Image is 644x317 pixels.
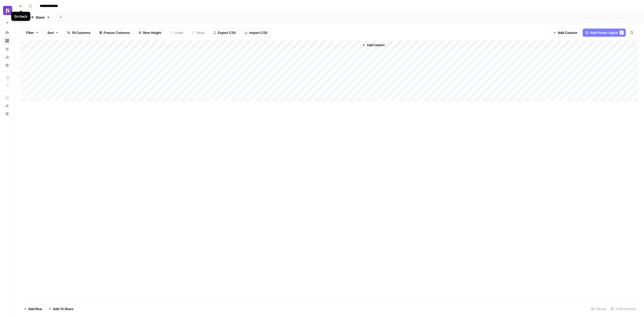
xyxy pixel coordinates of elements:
[249,30,268,35] span: Import CSV
[360,42,387,48] button: Add Column
[143,30,161,35] span: Row Height
[197,30,205,35] span: Redo
[53,306,73,311] span: Add 10 Rows
[135,29,165,37] button: Row Height
[21,305,45,313] button: Add Row
[64,29,94,37] button: 19 Columns
[26,12,54,22] a: Blank
[621,31,622,35] span: 2
[45,305,76,313] button: Add 10 Rows
[590,30,618,35] span: Add Power Agent
[26,30,34,35] span: Filter
[3,53,11,61] a: Usage
[609,305,638,313] div: 7/19 Columns
[367,43,385,47] span: Add Column
[23,29,42,37] button: Filter
[3,61,11,69] a: Settings
[175,30,183,35] span: Undo
[72,30,90,35] span: 19 Columns
[44,29,62,37] button: Sort
[96,29,133,37] button: Freeze Columns
[550,29,581,37] button: Add Column
[3,102,11,110] button: What's new?
[167,29,187,37] button: Undo
[218,30,236,35] span: Export CSV
[241,29,271,37] button: Import CSV
[210,29,239,37] button: Export CSV
[583,29,626,37] button: Add Power Agent2
[558,30,577,35] span: Add Column
[3,93,11,102] a: AirOps Academy
[104,30,130,35] span: Freeze Columns
[189,29,208,37] button: Redo
[3,102,11,109] div: What's new?
[3,6,12,15] img: Homebase Logo
[14,14,27,19] div: Go back
[3,110,11,118] button: Help + Support
[36,15,45,20] div: Blank
[620,31,624,35] div: 2
[589,305,609,313] div: 5 Rows
[28,306,42,311] span: Add Row
[47,30,54,35] span: Sort
[3,29,11,37] a: Home
[3,37,11,45] a: Browse
[3,4,11,17] button: Workspace: Homebase
[3,45,11,53] a: Your Data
